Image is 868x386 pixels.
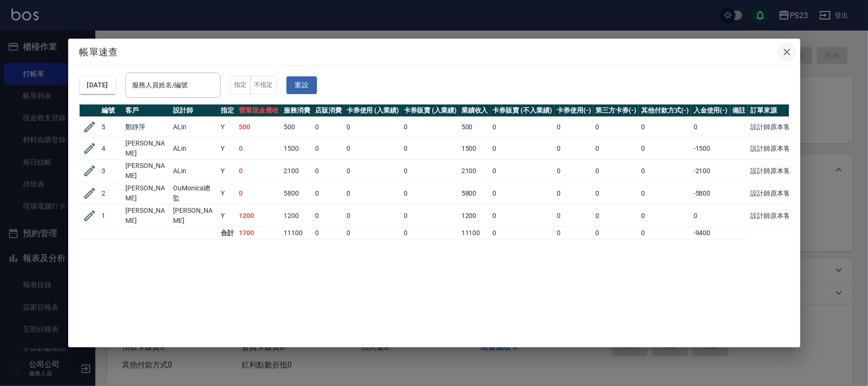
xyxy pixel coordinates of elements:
[748,205,799,227] td: 設計師原本客人
[459,182,490,205] td: 5800
[691,205,730,227] td: 0
[344,137,402,160] td: 0
[236,182,281,205] td: 0
[748,182,799,205] td: 設計師原本客人
[401,104,459,117] th: 卡券販賣 (入業績)
[236,117,281,137] td: 500
[490,137,554,160] td: 0
[281,137,313,160] td: 1500
[639,160,691,182] td: 0
[401,227,459,240] td: 0
[691,182,730,205] td: -5800
[593,205,639,227] td: 0
[401,182,459,205] td: 0
[554,205,593,227] td: 0
[748,160,799,182] td: 設計師原本客人
[171,104,219,117] th: 設計師
[593,104,639,117] th: 第三方卡券(-)
[459,137,490,160] td: 1500
[236,205,281,227] td: 1200
[230,76,251,94] button: 指定
[691,104,730,117] th: 入金使用(-)
[554,117,593,137] td: 0
[123,182,171,205] td: [PERSON_NAME]
[171,160,219,182] td: ALin
[313,104,344,117] th: 店販消費
[313,160,344,182] td: 0
[401,205,459,227] td: 0
[123,137,171,160] td: [PERSON_NAME]
[459,104,490,117] th: 業績收入
[236,227,281,240] td: 1700
[313,205,344,227] td: 0
[459,205,490,227] td: 1200
[286,76,317,94] button: 重設
[691,137,730,160] td: -1500
[219,117,237,137] td: Y
[459,160,490,182] td: 2100
[281,205,313,227] td: 1200
[490,160,554,182] td: 0
[219,227,237,240] td: 合計
[281,182,313,205] td: 5800
[219,137,237,160] td: Y
[554,182,593,205] td: 0
[459,117,490,137] td: 500
[593,160,639,182] td: 0
[639,205,691,227] td: 0
[100,137,123,160] td: 4
[123,104,171,117] th: 客戶
[123,117,171,137] td: 鄭靜萍
[554,160,593,182] td: 0
[691,117,730,137] td: 0
[100,104,123,117] th: 編號
[691,227,730,240] td: -9400
[748,137,799,160] td: 設計師原本客人
[281,104,313,117] th: 服務消費
[344,160,402,182] td: 0
[490,104,554,117] th: 卡券販賣 (不入業績)
[344,227,402,240] td: 0
[313,117,344,137] td: 0
[236,104,281,117] th: 營業現金應收
[123,205,171,227] td: [PERSON_NAME]
[691,160,730,182] td: -2100
[639,104,691,117] th: 其他付款方式(-)
[171,182,219,205] td: OuMonica總監
[171,117,219,137] td: ALin
[281,160,313,182] td: 2100
[80,76,116,94] button: [DATE]
[313,137,344,160] td: 0
[748,117,799,137] td: 設計師原本客人
[639,182,691,205] td: 0
[344,205,402,227] td: 0
[490,205,554,227] td: 0
[250,76,277,94] button: 不指定
[219,205,237,227] td: Y
[554,227,593,240] td: 0
[554,104,593,117] th: 卡券使用(-)
[171,137,219,160] td: ALin
[219,104,237,117] th: 指定
[490,182,554,205] td: 0
[344,104,402,117] th: 卡券使用 (入業績)
[490,117,554,137] td: 0
[748,104,799,117] th: 訂單來源
[593,117,639,137] td: 0
[236,137,281,160] td: 0
[401,117,459,137] td: 0
[236,160,281,182] td: 0
[344,117,402,137] td: 0
[593,182,639,205] td: 0
[171,205,219,227] td: [PERSON_NAME]
[123,160,171,182] td: [PERSON_NAME]
[100,182,123,205] td: 2
[313,227,344,240] td: 0
[344,182,402,205] td: 0
[281,117,313,137] td: 500
[593,227,639,240] td: 0
[100,205,123,227] td: 1
[639,117,691,137] td: 0
[219,160,237,182] td: Y
[313,182,344,205] td: 0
